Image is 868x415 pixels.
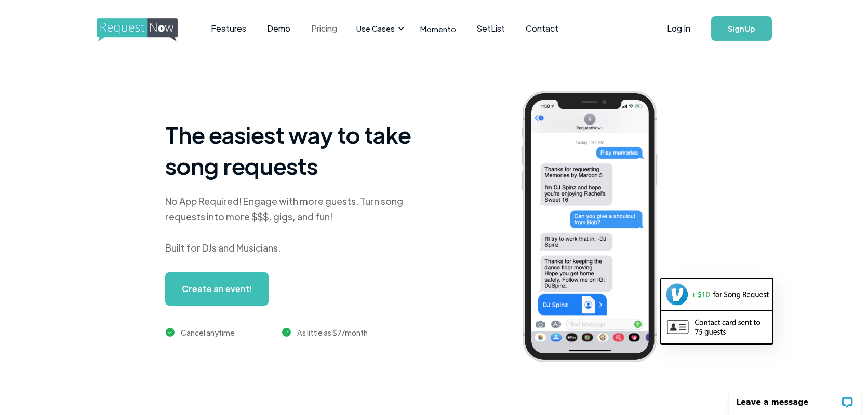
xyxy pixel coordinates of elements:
[297,326,368,339] div: As little as $7/month
[356,23,395,34] div: Use Cases
[661,279,772,310] img: venmo screenshot
[410,13,466,44] a: Momento
[165,119,425,181] h1: The easiest way to take song requests
[257,12,301,45] a: Demo
[282,328,291,337] img: green checkmark
[165,193,425,256] div: No App Required! Engage with more guests. Turn song requests into more $$$, gigs, and fun! Built ...
[515,12,569,45] a: Contact
[711,16,772,41] a: Sign Up
[466,12,515,45] a: SetList
[301,12,348,45] a: Pricing
[97,18,197,42] img: requestnow logo
[510,84,685,373] img: iphone screenshot
[97,18,175,39] a: home
[722,382,868,415] iframe: LiveChat chat widget
[166,328,175,337] img: green checkmark
[657,10,701,47] a: Log In
[350,12,407,45] div: Use Cases
[165,272,269,306] a: Create an event!
[181,326,235,339] div: Cancel anytime
[201,12,257,45] a: Features
[661,311,772,342] img: contact card example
